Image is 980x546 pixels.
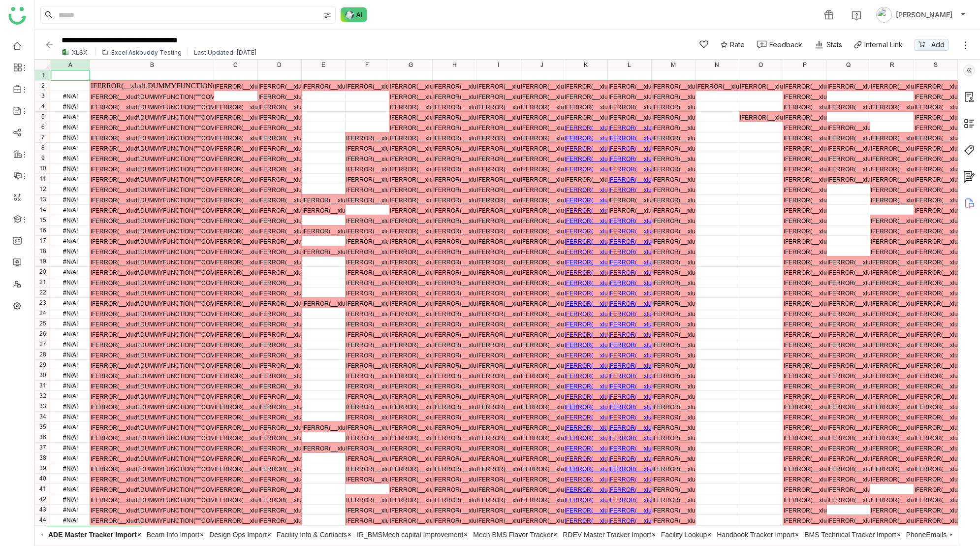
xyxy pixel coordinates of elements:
div: 11 [35,174,51,183]
div: 7 [35,133,51,141]
span: IFERROR(__xludf.DUMMYFUNCTION("""COMPUTED_VALUE"""),44595.0) [652,176,853,183]
div: IFERROR(__xludf.DUMMYFUNCTION("""COMPUTED_VALUE"""),"07_Operational") [390,155,432,162]
div: IFERROR(__xludf.DUMMYFUNCTION("""COMPUTED_VALUE"""),"[STREET_ADDRESS]") [91,103,213,111]
div: IFERROR(__xludf.DUMMYFUNCTION("""COMPUTED_VALUE"""),"[US_STATE]") [215,155,257,162]
a: IFERROR(__xludf.DUMMYFUNCTION("""COMPUTED_VALUE"""),"GDrive") [565,269,766,276]
div: IFERROR(__xludf.DUMMYFUNCTION("""COMPUTED_VALUE"""),"Georgetown") [215,165,257,173]
div: IFERROR(__xludf.DUMMYFUNCTION("""COMPUTED_VALUE"""),"Schedule") [521,103,563,111]
div: IFERROR(__xludf.DUMMYFUNCTION("""COMPUTED_VALUE"""),"CA") [477,155,519,162]
a: IFERROR(__xludf.DUMMYFUNCTION("""COMPUTED_VALUE"""),"BOD v3.1") [608,310,817,318]
span: IFERROR(__xludf.DUMMYFUNCTION("""COMPUTED_VALUE"""),44540.0) [652,165,853,173]
div: 3 [35,92,51,100]
a: IFERROR(__xludf.DUMMYFUNCTION("""COMPUTED_VALUE"""),"BOD v3.3") [608,176,817,183]
div: IFERROR(__xludf.DUMMYFUNCTION("""COMPUTED_VALUE"""),"Kx") [346,83,388,90]
a: IFERROR(__xludf.DUMMYFUNCTION("""COMPUTED_VALUE"""),"BOD v3.1") [608,383,817,390]
div: D [258,61,301,69]
span: IFERROR(__xludf.DUMMYFUNCTION("""COMPUTED_VALUE"""),"Test Fit Complete") [740,83,969,90]
span: Beam Info Import [144,526,202,543]
div: IFERROR(__xludf.DUMMYFUNCTION("""COMPUTED_VALUE"""),"<notfound>") [477,114,519,121]
a: IFERROR(__xludf.DUMMYFUNCTION("""COMPUTED_VALUE"""),"BOD v3.0") [608,134,817,142]
a: IFERROR(__xludf.DUMMYFUNCTION("""COMPUTED_VALUE"""),"GDrive") [565,445,766,452]
div: K [564,61,607,69]
div: IFERROR(__xludf.DUMMYFUNCTION("""COMPUTED_VALUE"""),"Design Review 1") [784,83,826,90]
div: IFERROR(__xludf.DUMMYFUNCTION("""COMPUTED_VALUE"""),39.0) [346,196,388,204]
div: IFERROR(__xludf.DUMMYFUNCTION("""COMPUTED_VALUE"""),"05_Permitting") [390,134,432,142]
a: IFERROR(__xludf.DUMMYFUNCTION("""COMPUTED_VALUE"""),"GDrive") [565,496,766,504]
span: Handbook Tracker Import [714,526,797,543]
span: [PERSON_NAME] [896,9,952,20]
div: IFERROR(__xludf.DUMMYFUNCTION("""COMPUTED_VALUE"""),26.0) [346,186,388,193]
div: IFERROR(__xludf.DUMMYFUNCTION("""COMPUTED_VALUE"""),"GDrive") [565,176,607,183]
span: Facility Info & Contacts [274,526,349,543]
div: IFERROR(__xludf.DUMMYFUNCTION("""COMPUTED_VALUE"""),"Brooklyn") [215,134,257,142]
div: IFERROR(__xludf.DUMMYFUNCTION("""COMPUTED_VALUE"""),60.0) [915,176,957,183]
a: IFERROR(__xludf.DUMMYFUNCTION("""COMPUTED_VALUE"""),"GDrive") [565,434,766,442]
a: IFERROR(__xludf.DUMMYFUNCTION("""COMPUTED_VALUE"""),"GDrive") [565,465,766,473]
div: IFERROR(__xludf.DUMMYFUNCTION("""COMPUTED_VALUE"""),"PERMIT") [477,145,519,152]
div: IFERROR(__xludf.DUMMYFUNCTION("""COMPUTED_VALUE"""),"Schedule") [521,124,563,131]
div: IFERROR(__xludf.DUMMYFUNCTION("""COMPUTED_VALUE"""),"00_Template") [390,93,432,100]
a: IFERROR(__xludf.DUMMYFUNCTION("""COMPUTED_VALUE"""),"GDrive") [565,186,766,193]
a: IFERROR(__xludf.DUMMYFUNCTION("""COMPUTED_VALUE"""),"GDrive") [565,196,766,204]
div: Feedback [769,39,802,50]
span: IFERROR(__xludf.DUMMYFUNCTION("""COMPUTED_VALUE"""),"") [784,134,966,142]
a: IFERROR(__xludf.DUMMYFUNCTION("""COMPUTED_VALUE"""),"GDrive") [565,124,766,131]
div: IFERROR(__xludf.DUMMYFUNCTION("""COMPUTED_VALUE"""),21.0) [346,176,388,183]
a: IFERROR(__xludf.DUMMYFUNCTION("""COMPUTED_VALUE"""),"BOD v3.3.a") [608,455,822,462]
div: IFERROR(__xludf.DUMMYFUNCTION("""COMPUTED_VALUE"""),"BOD v4.1") [608,114,651,121]
span: RDEV Master Tracker Import [560,526,654,543]
div: IFERROR(__xludf.DUMMYFUNCTION("""COMPUTED_VALUE"""),"Schedule") [521,165,563,173]
a: IFERROR(__xludf.DUMMYFUNCTION("""COMPUTED_VALUE"""),"GDrive") [565,362,766,369]
div: E [302,61,345,69]
div: IFERROR(__xludf.DUMMYFUNCTION("""COMPUTED_VALUE"""),"<notfound>") [477,103,519,111]
a: IFERROR(__xludf.DUMMYFUNCTION("""COMPUTED_VALUE"""),"GDrive") [565,155,766,162]
div: IFERROR(__xludf.DUMMYFUNCTION("""COMPUTED_VALUE"""),"PERMIT") [477,134,519,142]
div: H [433,61,476,69]
div: IFERROR(__xludf.DUMMYFUNCTION("""COMPUTED_VALUE"""),"<notfound>") [477,124,519,131]
span: IFERROR(__xludf.DUMMYFUNCTION("""COMPUTED_VALUE"""),"Date Added") [652,83,866,90]
div: IFERROR(__xludf.DUMMYFUNCTION("""COMPUTED_VALUE"""),"Schedule") [521,186,563,193]
div: IFERROR(__xludf.DUMMYFUNCTION("""COMPUTED_VALUE"""),0.0) [433,93,475,100]
a: IFERROR(__xludf.DUMMYFUNCTION("""COMPUTED_VALUE"""),"BOD v3.3") [608,124,817,131]
a: IFERROR(__xludf.DUMMYFUNCTION("""COMPUTED_VALUE"""),"BOD v3.2") [608,279,817,287]
div: 5 [35,112,51,121]
a: IFERROR(__xludf.DUMMYFUNCTION("""COMPUTED_VALUE"""),"BOD v3.1") [608,321,817,328]
div: 10 [35,164,51,172]
a: IFERROR(__xludf.DUMMYFUNCTION("""COMPUTED_VALUE"""),"BOD v3.2") [608,414,817,421]
span: IFERROR(__xludf.DUMMYFUNCTION("""COMPUTED_VALUE"""),44257.0) [652,124,853,131]
div: IFERROR(__xludf.DUMMYFUNCTION("""COMPUTED_VALUE"""),"BOD v4.0") [608,103,651,111]
a: IFERROR(__xludf.DUMMYFUNCTION("""COMPUTED_VALUE"""),"BOD v3.2.a") [608,362,822,369]
div: M [652,61,695,69]
div: #N/A! [52,186,89,193]
div: IFERROR(__xludf.DUMMYFUNCTION("""COMPUTED_VALUE"""),"Montréal") [215,124,257,131]
div: IFERROR(__xludf.DUMMYFUNCTION("""COMPUTED_VALUE"""),"GDrive") [565,93,607,100]
div: IFERROR(__xludf.DUMMYFUNCTION("""COMPUTED_VALUE"""),25.0) [346,145,388,152]
a: IFERROR(__xludf.DUMMYFUNCTION("""COMPUTED_VALUE"""),"GDrive") [565,507,766,514]
div: IFERROR(__xludf.DUMMYFUNCTION("""COMPUTED_VALUE"""),"Approval 1.0 - for PSA") [827,83,870,90]
div: #N/A! [52,165,89,172]
div: IFERROR(__xludf.DUMMYFUNCTION("""COMPUTED_VALUE"""),"EAST") [433,124,475,131]
div: IFERROR(__xludf.DUMMYFUNCTION("""COMPUTED_VALUE"""),120.0) [915,145,957,152]
a: IFERROR(__xludf.DUMMYFUNCTION("""COMPUTED_VALUE"""),"BOD") [608,248,804,256]
a: IFERROR(__xludf.DUMMYFUNCTION("""COMPUTED_VALUE"""),"BOD v3.3") [608,145,817,152]
div: IFERROR(__xludf.DUMMYFUNCTION("""COMPUTED_VALUE"""),0.0) [258,93,301,100]
div: IFERROR(__xludf.DUMMYFUNCTION("""COMPUTED_VALUE"""),"EAST") [433,103,475,111]
div: IFERROR(__xludf.DUMMYFUNCTION("""COMPUTED_VALUE"""),"[STREET_ADDRESS][US_STATE]") [91,145,213,152]
div: #N/A! [52,134,89,141]
div: IFERROR(__xludf.DUMMYFUNCTION("""COMPUTED_VALUE"""),"Diligence Period") [915,83,957,90]
div: 6 [35,123,51,131]
div: Internal Link [864,39,903,50]
div: IFERROR(__xludf.DUMMYFUNCTION("""COMPUTED_VALUE"""),"") [784,93,826,100]
div: 9 [35,154,51,162]
div: IFERROR(__xludf.DUMMYFUNCTION("""COMPUTED_VALUE"""),"<notfound>") [477,93,519,100]
img: xlsx.svg [62,48,69,56]
span: IFERROR(__xludf.DUMMYFUNCTION("""COMPUTED_VALUE"""),44642.0) [652,103,853,111]
div: IFERROR(__xludf.DUMMYFUNCTION("""COMPUTED_VALUE"""),"NEW TEMPLATE, copy row, insert paste below") [91,93,213,100]
button: [PERSON_NAME] [874,7,968,23]
a: IFERROR(__xludf.DUMMYFUNCTION("""COMPUTED_VALUE"""),"BOD v3.2") [608,465,817,473]
div: IFERROR(__xludf.DUMMYFUNCTION("""COMPUTED_VALUE"""),"[STREET_ADDRESS]") [91,196,213,204]
div: 12 [35,185,51,193]
div: #N/A! [52,196,89,203]
a: IFERROR(__xludf.DUMMYFUNCTION("""COMPUTED_VALUE"""),"GDrive") [565,258,766,266]
div: IFERROR(__xludf.DUMMYFUNCTION("""COMPUTED_VALUE"""),"EAST") [433,134,475,142]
